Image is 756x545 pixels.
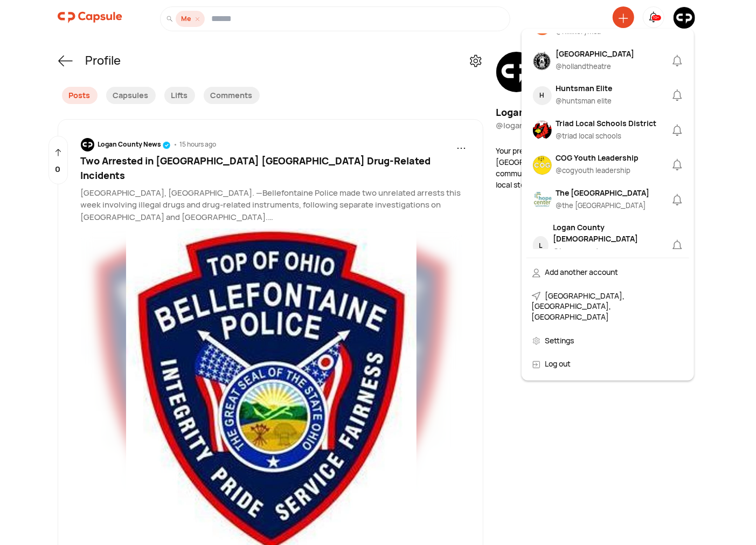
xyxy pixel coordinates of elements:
[163,141,171,149] img: tick
[553,246,670,267] div: @ logan county [DEMOGRAPHIC_DATA]
[556,152,639,163] div: COG Youth Leadership
[533,190,552,209] img: resizeImage
[526,329,689,353] div: Settings
[539,241,542,251] div: L
[652,15,661,21] div: 10+
[533,121,552,142] img: resizeImage
[556,187,650,198] div: The [GEOGRAPHIC_DATA]
[204,87,260,104] div: Comments
[556,201,650,211] div: @ the [GEOGRAPHIC_DATA]
[556,96,613,107] div: @ huntsman elite
[526,284,689,329] div: [GEOGRAPHIC_DATA], [GEOGRAPHIC_DATA], [GEOGRAPHIC_DATA]
[556,82,613,94] div: Huntsman Elite
[81,154,431,182] span: Two Arrested in [GEOGRAPHIC_DATA] [GEOGRAPHIC_DATA] Drug-Related Incidents
[457,136,467,153] span: ...
[556,165,639,176] div: @ cogyouth leadership
[556,131,657,142] div: @ triad local schools
[556,118,657,129] div: Triad Local Schools District
[56,163,61,176] p: 0
[180,140,217,149] div: 15 hours ago
[556,61,635,72] div: @ hollandtheatre
[98,140,171,149] div: Logan County News
[553,222,670,244] div: Logan County [DEMOGRAPHIC_DATA]
[81,187,467,224] p: [GEOGRAPHIC_DATA], [GEOGRAPHIC_DATA]. —Bellefontaine Police made two unrelated arrests this week ...
[526,260,689,284] div: Add another account
[496,52,537,92] img: resizeImage
[58,6,122,31] a: logo
[540,91,545,100] div: H
[86,52,121,70] div: Profile
[526,352,689,376] div: Log out
[164,87,195,104] div: Lifts
[81,138,94,151] img: resizeImage
[674,7,695,29] img: resizeImage
[106,87,156,104] div: Capsules
[533,51,552,70] img: resizeImage
[496,105,601,120] div: Logan County News
[58,6,122,28] img: logo
[496,145,686,190] div: Your premier news source for everything happening in [GEOGRAPHIC_DATA], [GEOGRAPHIC_DATA]. From c...
[533,156,552,175] img: resizeImage
[496,120,686,132] div: @ logancountynews
[176,11,205,27] div: Me
[556,48,635,59] div: [GEOGRAPHIC_DATA]
[62,87,98,104] div: Posts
